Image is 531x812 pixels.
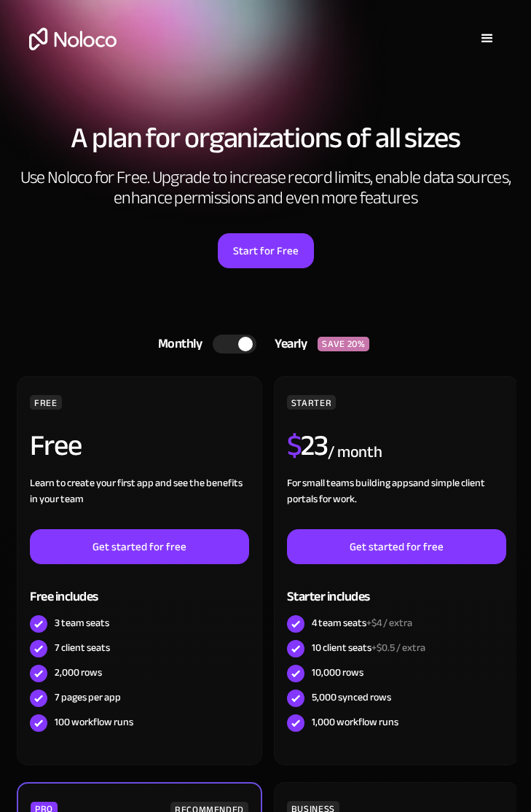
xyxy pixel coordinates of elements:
[366,613,412,633] span: +$4 / extra
[287,564,506,612] div: Starter includes
[30,529,249,564] a: Get started for free
[30,475,249,529] div: Learn to create your first app and see the benefits in your team ‍
[371,638,425,657] span: +$0.5 / extra
[15,168,516,208] h2: Use Noloco for Free. Upgrade to increase record limits, enable data sources, enhance permissions ...
[140,333,213,355] div: Monthly
[22,28,117,50] a: home
[318,337,369,351] div: SAVE 20%
[30,564,249,612] div: Free includes
[312,640,425,656] div: 10 client seats
[465,17,509,60] div: menu
[287,418,302,473] span: $
[30,428,81,464] h2: Free
[55,690,121,706] div: 7 pages per app
[287,395,336,410] div: STARTER
[30,395,62,410] div: FREE
[287,475,506,529] div: For small teams building apps and simple client portals for work. ‍
[55,665,102,681] div: 2,000 rows
[55,615,109,631] div: 3 team seats
[328,441,382,464] div: / month
[55,714,133,730] div: 100 workflow runs
[312,615,412,631] div: 4 team seats
[312,665,363,681] div: 10,000 rows
[256,333,318,355] div: Yearly
[218,233,314,268] a: Start for Free
[312,690,391,706] div: 5,000 synced rows
[15,124,516,153] h1: A plan for organizations of all sizes
[312,714,398,730] div: 1,000 workflow runs
[287,428,328,464] h2: 23
[287,529,506,564] a: Get started for free
[55,640,110,656] div: 7 client seats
